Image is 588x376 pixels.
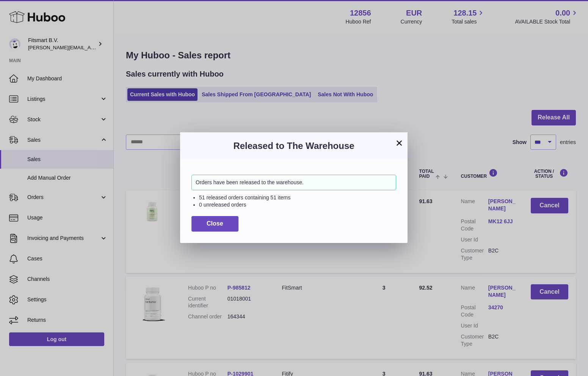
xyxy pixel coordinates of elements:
h3: Released to The Warehouse [191,140,396,152]
button: Close [191,216,238,232]
li: 0 unreleased orders [199,201,396,208]
div: Orders have been released to the warehouse. [191,175,396,190]
button: × [395,138,404,147]
span: Close [207,220,223,227]
li: 51 released orders containing 51 items [199,194,396,201]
